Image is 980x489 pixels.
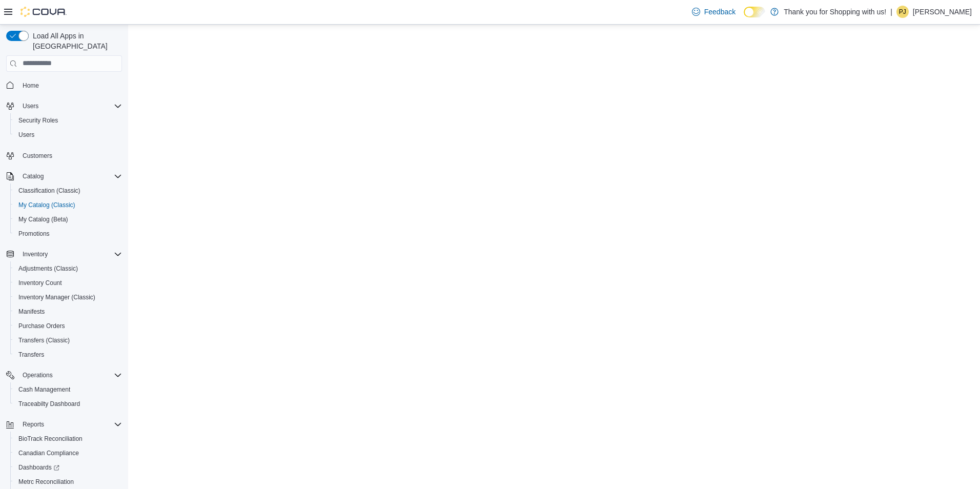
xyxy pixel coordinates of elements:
span: Classification (Classic) [14,185,122,197]
span: Purchase Orders [14,320,122,332]
button: BioTrack Reconciliation [10,432,126,446]
button: Reports [18,418,48,431]
span: Cash Management [18,385,70,394]
span: Transfers (Classic) [14,334,122,347]
span: BioTrack Reconciliation [14,433,122,445]
div: Pushyan Jhaveri [896,6,909,18]
span: My Catalog (Beta) [14,213,122,226]
a: Transfers [14,349,48,361]
span: Traceabilty Dashboard [14,398,122,410]
button: Metrc Reconciliation [10,475,126,489]
a: Purchase Orders [14,320,69,332]
span: Classification (Classic) [18,187,80,195]
a: Traceabilty Dashboard [14,398,84,410]
span: Transfers (Classic) [18,336,70,344]
span: Users [14,129,122,141]
a: Security Roles [14,114,62,127]
span: Canadian Compliance [18,449,79,457]
button: Reports [2,417,126,432]
span: Manifests [14,305,122,318]
button: Transfers [10,348,126,362]
button: Adjustments (Classic) [10,261,126,276]
a: Transfers (Classic) [14,334,74,347]
button: Home [2,78,126,93]
p: Thank you for Shopping with us! [784,6,886,18]
button: Purchase Orders [10,319,126,333]
span: Users [23,102,38,110]
span: Purchase Orders [18,322,65,330]
span: Operations [18,369,122,381]
a: BioTrack Reconciliation [14,433,87,445]
a: Feedback [688,2,740,22]
button: Catalog [2,169,126,184]
a: Manifests [14,305,49,318]
a: Promotions [14,228,54,240]
button: Users [18,100,43,112]
a: Dashboards [14,461,64,474]
span: My Catalog (Classic) [18,201,75,209]
button: Inventory Count [10,276,126,290]
button: Inventory [18,248,52,260]
button: My Catalog (Beta) [10,212,126,227]
button: Customers [2,148,126,163]
span: Customers [23,152,52,160]
span: Promotions [14,228,122,240]
span: PJ [899,6,906,18]
a: Customers [18,150,56,162]
a: Users [14,129,38,141]
button: Transfers (Classic) [10,333,126,348]
span: Catalog [23,172,44,180]
span: Adjustments (Classic) [18,264,78,273]
button: Traceabilty Dashboard [10,397,126,411]
span: Home [18,79,122,92]
span: Dashboards [14,461,122,474]
span: Promotions [18,230,50,238]
span: Users [18,131,34,139]
a: Adjustments (Classic) [14,262,82,275]
span: Cash Management [14,383,122,396]
span: Transfers [14,349,122,361]
button: My Catalog (Classic) [10,198,126,212]
button: Manifests [10,304,126,319]
span: Users [18,100,122,112]
span: Inventory Manager (Classic) [18,293,95,301]
span: Operations [23,371,53,379]
button: Operations [2,368,126,382]
input: Dark Mode [744,7,765,17]
span: Canadian Compliance [14,447,122,459]
span: Security Roles [14,114,122,127]
button: Security Roles [10,113,126,128]
span: Reports [23,420,44,429]
button: Catalog [18,170,48,182]
a: My Catalog (Classic) [14,199,79,211]
a: Canadian Compliance [14,447,83,459]
span: Metrc Reconciliation [18,478,74,486]
span: My Catalog (Classic) [14,199,122,211]
span: Traceabilty Dashboard [18,400,80,408]
span: Adjustments (Classic) [14,262,122,275]
span: Feedback [704,7,736,17]
span: Inventory Count [18,279,62,287]
span: Customers [18,149,122,162]
button: Users [10,128,126,142]
span: Inventory [18,248,122,260]
a: Inventory Manager (Classic) [14,291,99,303]
button: Users [2,99,126,113]
span: Reports [18,418,122,431]
a: Cash Management [14,383,74,396]
span: Catalog [18,170,122,182]
a: Metrc Reconciliation [14,476,78,488]
p: [PERSON_NAME] [913,6,972,18]
span: Manifests [18,308,45,316]
button: Classification (Classic) [10,184,126,198]
a: Home [18,79,43,92]
span: Dashboards [18,463,59,472]
a: Classification (Classic) [14,185,85,197]
span: Metrc Reconciliation [14,476,122,488]
span: Inventory [23,250,48,258]
a: Inventory Count [14,277,66,289]
span: My Catalog (Beta) [18,215,68,223]
button: Promotions [10,227,126,241]
button: Inventory Manager (Classic) [10,290,126,304]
